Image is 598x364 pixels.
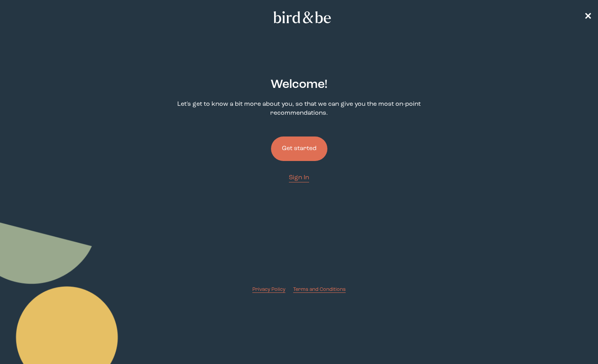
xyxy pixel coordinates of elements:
a: Privacy Policy [252,286,285,293]
p: Let's get to know a bit more about you, so that we can give you the most on-point recommendations. [156,100,442,118]
h2: Welcome ! [271,76,327,94]
span: Privacy Policy [252,287,285,292]
span: Sign In [289,175,309,181]
button: Get started [271,136,327,161]
iframe: Gorgias live chat messenger [559,327,590,356]
a: ✕ [584,10,592,24]
a: Get started [271,124,327,173]
span: ✕ [584,12,592,22]
a: Sign In [289,173,309,182]
a: Terms and Conditions [293,286,346,293]
span: Terms and Conditions [293,287,346,292]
